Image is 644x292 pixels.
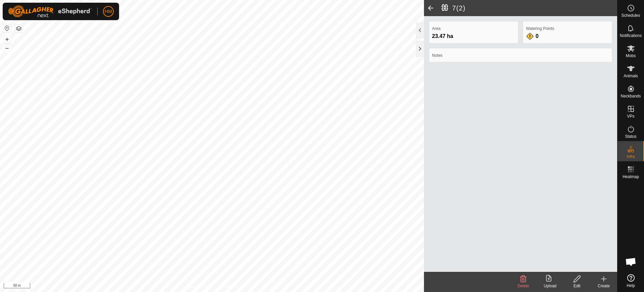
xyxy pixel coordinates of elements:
h2: 7(2) [441,4,617,12]
label: Area [432,26,515,32]
span: 23.47 ha [432,33,453,39]
div: Upload [537,283,563,289]
label: Notes [432,52,609,58]
a: Privacy Policy [185,283,211,289]
span: Neckbands [621,94,641,98]
button: Reset Map [3,24,11,32]
span: Status [625,134,636,138]
span: HM [105,8,112,15]
span: Mobs [626,54,636,58]
a: Help [618,272,644,290]
button: Map Layers [15,25,23,33]
div: Open chat [621,252,641,272]
img: Gallagher Logo [8,5,92,17]
span: Help [627,284,635,288]
span: Infra [627,155,635,159]
a: Contact Us [219,283,238,289]
span: VPs [627,114,634,118]
span: 0 [536,33,539,39]
button: + [3,35,11,43]
span: Schedules [621,13,640,17]
button: – [3,44,11,52]
div: Edit [563,283,590,289]
label: Watering Points [526,26,609,32]
span: Heatmap [623,175,639,179]
div: Create [590,283,617,289]
span: Notifications [620,34,642,38]
span: Animals [624,74,638,78]
span: Delete [518,284,529,288]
